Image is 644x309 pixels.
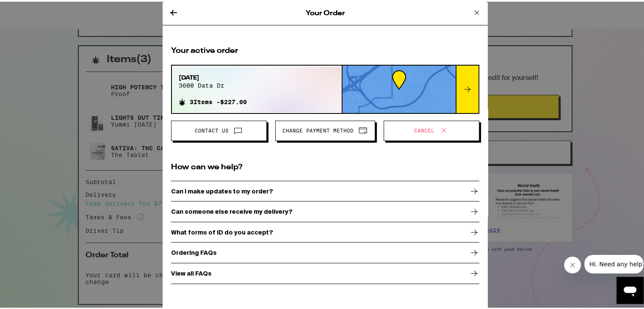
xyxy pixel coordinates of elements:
[584,253,644,272] iframe: Message from company
[5,6,61,13] span: Hi. Need any help?
[195,127,229,132] span: Contact Us
[171,186,273,193] p: Can I make updates to my order?
[171,262,479,282] a: View all FAQs
[384,119,479,139] button: Cancel
[171,248,217,254] p: Ordering FAQs
[275,119,375,139] button: Change Payment Method
[414,127,434,132] span: Cancel
[171,160,479,171] h2: How can we help?
[282,127,354,132] span: Change Payment Method
[171,179,479,200] a: Can I make updates to my order?
[171,221,479,241] a: What forms of ID do you accept?
[171,207,293,213] p: Can someone else receive my delivery?
[171,200,479,221] a: Can someone else receive my delivery?
[179,80,247,87] span: 3600 data dr
[190,97,247,104] span: 3 Items - $227.00
[171,119,267,139] button: Contact Us
[179,72,247,80] span: [DATE]
[171,268,212,275] p: View all FAQs
[616,275,644,302] iframe: Button to launch messaging window
[171,241,479,262] a: Ordering FAQs
[171,227,273,234] p: What forms of ID do you accept?
[171,44,479,55] h2: Your active order
[564,255,581,272] iframe: Close message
